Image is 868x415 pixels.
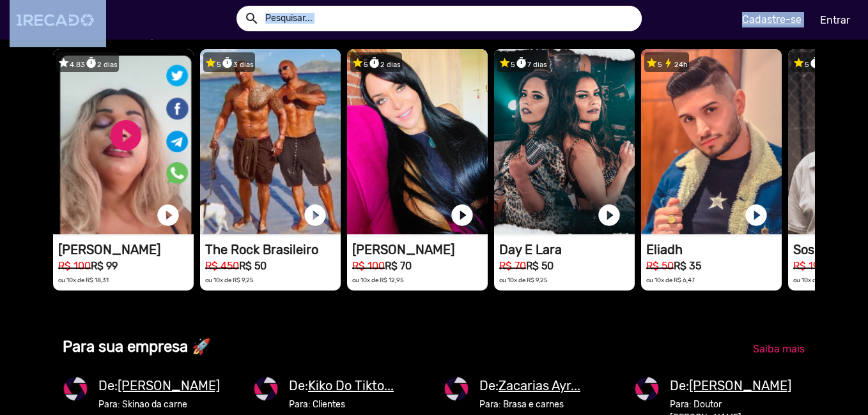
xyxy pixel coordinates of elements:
[499,260,526,272] small: R$ 70
[793,260,825,272] small: R$ 190
[793,276,844,283] small: ou 10x de R$ 13,87
[239,260,267,272] b: R$ 50
[98,398,220,411] mat-card-subtitle: Para: Skinao da carne
[753,343,805,355] span: Saiba mais
[302,202,328,228] a: play_circle_filled
[53,49,194,234] video: 1RECADO vídeos dedicados para fãs e empresas
[596,202,622,228] a: play_circle_filled
[385,260,412,272] b: R$ 70
[205,276,254,283] small: ou 10x de R$ 9,25
[347,49,488,234] video: 1RECADO vídeos dedicados para fãs e empresas
[58,276,109,283] small: ou 10x de R$ 18,31
[499,378,580,393] u: Zacarias Ayr...
[812,9,858,31] a: Entrar
[308,378,394,393] u: Kiko Do Tikto...
[244,11,260,26] mat-icon: Example home icon
[98,376,220,395] mat-card-title: De:
[352,276,404,283] small: ou 10x de R$ 12,95
[289,376,394,395] mat-card-title: De:
[742,13,802,26] u: Cadastre-se
[499,242,635,257] h1: Day E Lara
[689,378,791,393] u: [PERSON_NAME]
[352,242,488,257] h1: [PERSON_NAME]
[641,49,782,234] video: 1RECADO vídeos dedicados para fãs e empresas
[58,260,91,272] small: R$ 100
[646,242,782,257] h1: Eliadh
[256,6,642,31] input: Pesquisar...
[646,260,674,272] small: R$ 50
[205,260,239,272] small: R$ 450
[58,242,194,257] h1: [PERSON_NAME]
[674,260,701,272] b: R$ 35
[118,378,220,393] u: [PERSON_NAME]
[479,398,580,411] mat-card-subtitle: Para: Brasa e carnes
[205,242,341,257] h1: The Rock Brasileiro
[63,338,211,356] b: Para sua empresa 🚀
[526,260,554,272] b: R$ 50
[646,276,695,283] small: ou 10x de R$ 6,47
[240,6,262,29] button: Example home icon
[743,202,769,228] a: play_circle_filled
[479,376,580,395] mat-card-title: De:
[670,376,791,395] mat-card-title: De:
[449,202,475,228] a: play_circle_filled
[499,276,548,283] small: ou 10x de R$ 9,25
[352,260,385,272] small: R$ 100
[91,260,118,272] b: R$ 99
[494,49,635,234] video: 1RECADO vídeos dedicados para fãs e empresas
[155,202,181,228] a: play_circle_filled
[289,398,394,411] mat-card-subtitle: Para: Clientes
[200,49,341,234] video: 1RECADO vídeos dedicados para fãs e empresas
